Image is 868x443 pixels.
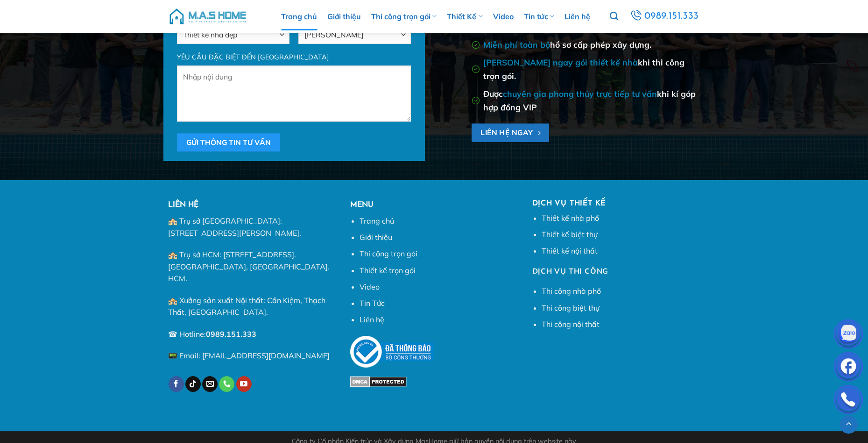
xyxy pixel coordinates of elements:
a: Tìm kiếm [610,7,618,26]
p: 🏤 Trụ sở HCM: [STREET_ADDRESS]. [GEOGRAPHIC_DATA], [GEOGRAPHIC_DATA]. HCM. [168,249,336,285]
a: Liên hệ [565,2,590,30]
strong: Dịch vụ thi công [532,266,609,276]
span: Liên hệ ngay [480,127,533,138]
a: Theo dõi trên TikTok [185,376,201,392]
a: Theo dõi trên Facebook [169,376,184,392]
input: Gửi thông tin tư vấn [177,133,280,152]
img: DMCA.com Protection Status [350,376,407,387]
strong: [PERSON_NAME] ngay gói thiết kế nhà [483,57,638,67]
p: ☎ Hotline: [168,328,336,341]
a: Gửi email cho chúng tôi [202,376,218,392]
img: Phone [834,387,862,415]
a: Theo dõi trên YouTube [236,376,252,392]
strong: LIÊN HỆ [168,201,198,209]
a: Liên hệ [360,315,384,324]
span: hồ sơ cấp phép xây dựng. [483,39,651,50]
a: Liên hệ ngay [472,123,550,142]
a: Tin Tức [360,298,385,308]
strong: Miễn phí toàn bộ [483,39,550,50]
a: Thi công biệt thự [542,303,600,312]
span: Được khi kí góp hợp đồng VIP [483,88,696,112]
a: Thi công trọn gói [371,2,437,30]
img: Facebook [834,354,862,382]
a: Thiết Kế [447,2,482,30]
a: Thiết kế biệt thự [542,230,598,239]
label: Yêu cầu đặc biệt đến [GEOGRAPHIC_DATA] [177,52,410,63]
a: Video [493,2,514,30]
a: Giới thiệu [327,2,361,30]
a: Trang chủ [281,2,317,30]
p: 📟 Email: [EMAIL_ADDRESS][DOMAIN_NAME] [168,350,336,362]
a: Thi công trọn gói [360,249,417,258]
span: khi thi công trọn gói. [483,57,685,81]
p: 🏤 Trụ sở [GEOGRAPHIC_DATA]: [STREET_ADDRESS][PERSON_NAME]. [168,215,336,239]
a: Lên đầu trang [840,415,858,434]
a: 0989.151.333 [628,8,700,25]
img: M.A.S HOME – Tổng Thầu Thiết Kế Và Xây Nhà Trọn Gói [168,2,247,30]
a: Tin tức [524,2,554,30]
a: Trang chủ [360,216,394,225]
a: 0989.151.333 [206,329,256,339]
a: Thiết kế nội thất [542,246,598,255]
a: Giới thiệu [360,232,392,242]
strong: chuyên gia phong thủy trực tiếp tư vấn [503,88,657,99]
a: Thi công nội thất [542,320,600,329]
p: 🏤 Xưởng sản xuất Nội thất: Cần Kiệm, Thạch Thất, [GEOGRAPHIC_DATA]. [168,295,336,319]
img: Zalo [834,321,862,349]
strong: Dịch vụ thiết kế [532,200,606,207]
a: Gọi cho chúng tôi [219,376,234,392]
a: Thiết kế nhà phố [542,213,599,223]
span: 0989.151.333 [644,8,699,24]
a: Thiết kế trọn gói [360,266,416,275]
a: Thi công nhà phố [542,286,601,296]
a: Video [360,282,380,291]
strong: MENU [350,201,374,209]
